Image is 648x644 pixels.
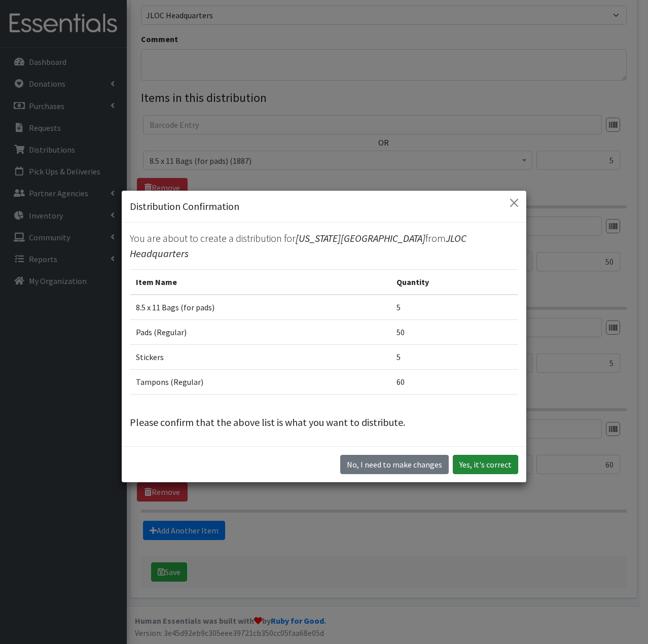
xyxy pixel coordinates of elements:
button: No I need to make changes [340,455,449,474]
span: [US_STATE][GEOGRAPHIC_DATA] [296,232,425,244]
td: Pads (Regular) [130,319,390,344]
th: Item Name [130,269,390,295]
td: 5 [390,295,518,320]
button: Yes, it's correct [453,455,518,474]
td: Tampons (Regular) [130,369,390,394]
td: 5 [390,344,518,369]
td: 8.5 x 11 Bags (for pads) [130,295,390,320]
th: Quantity [390,269,518,295]
td: 60 [390,369,518,394]
p: You are about to create a distribution for from [130,231,518,261]
p: Please confirm that the above list is what you want to distribute. [130,415,518,430]
td: 50 [390,319,518,344]
button: Close [506,195,522,211]
h5: Distribution Confirmation [130,199,239,214]
td: Stickers [130,344,390,369]
span: JLOC Headquarters [130,232,466,260]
